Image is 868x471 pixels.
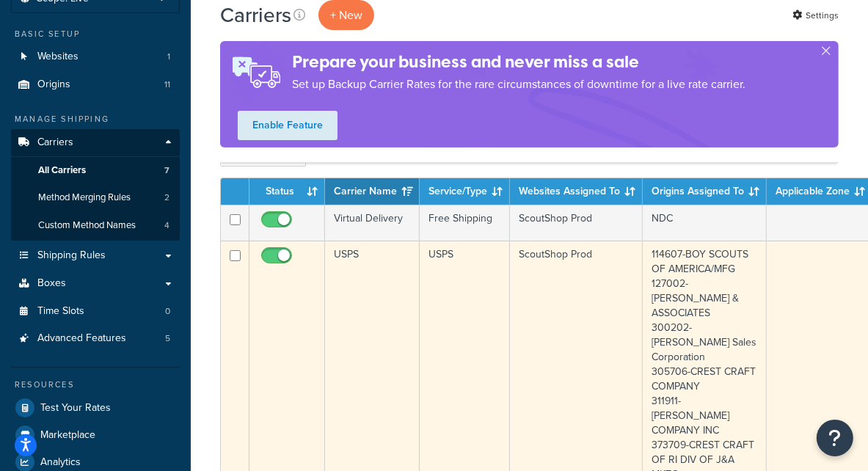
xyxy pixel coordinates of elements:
span: 5 [165,332,170,345]
div: Basic Setup [11,28,180,40]
td: ScoutShop Prod [510,205,643,241]
td: Free Shipping [420,205,510,241]
span: Boxes [37,277,66,290]
span: Shipping Rules [37,249,106,262]
a: Custom Method Names 4 [11,212,180,239]
a: Enable Feature [238,111,338,140]
a: Marketplace [11,422,180,448]
span: Time Slots [37,305,84,318]
a: Shipping Rules [11,242,180,269]
a: Test Your Rates [11,395,180,421]
li: Custom Method Names [11,212,180,239]
li: Method Merging Rules [11,184,180,211]
span: Advanced Features [37,332,126,345]
a: Time Slots 0 [11,298,180,325]
a: Settings [792,5,839,26]
span: Websites [37,51,79,63]
div: Manage Shipping [11,113,180,125]
a: Advanced Features 5 [11,325,180,352]
span: 4 [164,219,169,232]
span: Origins [37,78,70,91]
h1: Carriers [220,1,291,29]
td: NDC [643,205,767,241]
button: Open Resource Center [817,420,853,456]
span: 7 [164,164,169,177]
span: All Carriers [38,164,86,177]
li: Origins [11,71,180,98]
span: 11 [164,78,170,91]
a: Boxes [11,270,180,297]
th: Service/Type: activate to sort column ascending [420,178,510,205]
span: Test Your Rates [40,402,111,415]
li: All Carriers [11,157,180,184]
th: Websites Assigned To: activate to sort column ascending [510,178,643,205]
span: Method Merging Rules [38,191,131,204]
p: Set up Backup Carrier Rates for the rare circumstances of downtime for a live rate carrier. [292,74,745,95]
span: 0 [165,305,170,318]
a: Carriers [11,129,180,156]
img: ad-rules-rateshop-fe6ec290ccb7230408bd80ed9643f0289d75e0ffd9eb532fc0e269fcd187b520.png [220,41,292,103]
th: Carrier Name: activate to sort column ascending [325,178,420,205]
span: Custom Method Names [38,219,136,232]
div: Resources [11,379,180,391]
a: Origins 11 [11,71,180,98]
span: Analytics [40,456,81,469]
li: Carriers [11,129,180,241]
a: Method Merging Rules 2 [11,184,180,211]
span: 1 [167,51,170,63]
li: Advanced Features [11,325,180,352]
h4: Prepare your business and never miss a sale [292,50,745,74]
a: All Carriers 7 [11,157,180,184]
span: Marketplace [40,429,95,442]
span: Carriers [37,136,73,149]
span: 2 [164,191,169,204]
th: Origins Assigned To: activate to sort column ascending [643,178,767,205]
li: Websites [11,43,180,70]
th: Status: activate to sort column ascending [249,178,325,205]
li: Time Slots [11,298,180,325]
a: Websites 1 [11,43,180,70]
td: Virtual Delivery [325,205,420,241]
